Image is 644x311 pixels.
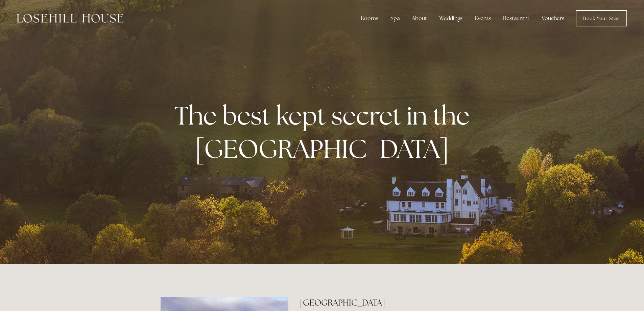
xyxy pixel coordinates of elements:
[385,12,405,25] div: Spa
[576,10,627,26] a: Book Your Stay
[498,12,535,25] div: Restaurant
[174,99,475,165] strong: The best kept secret in the [GEOGRAPHIC_DATA]
[406,12,432,25] div: About
[17,14,123,23] img: Losehill House
[469,12,496,25] div: Events
[536,12,570,25] a: Vouchers
[355,12,384,25] div: Rooms
[434,12,468,25] div: Weddings
[300,297,483,309] h2: [GEOGRAPHIC_DATA]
